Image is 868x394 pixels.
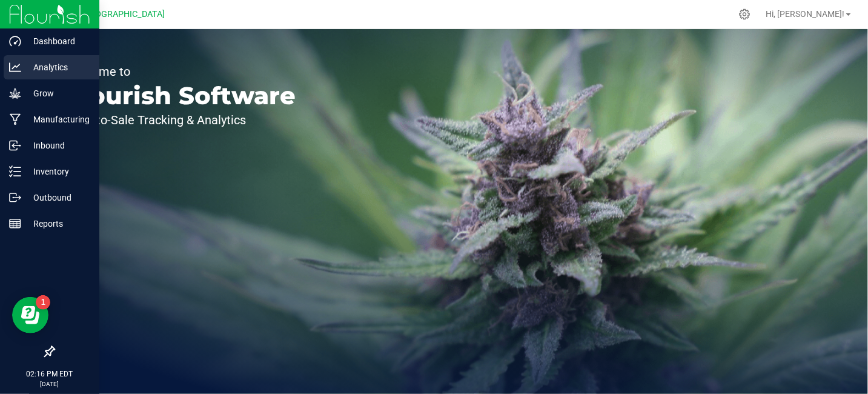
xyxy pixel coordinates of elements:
p: Outbound [21,190,94,205]
p: [DATE] [5,379,94,389]
p: Analytics [21,60,94,75]
p: 02:16 PM EDT [5,369,94,379]
inline-svg: Grow [9,87,21,99]
iframe: Resource center [12,297,48,333]
inline-svg: Outbound [9,192,21,204]
span: [GEOGRAPHIC_DATA] [82,9,165,19]
inline-svg: Dashboard [9,35,21,47]
p: Seed-to-Sale Tracking & Analytics [65,114,296,126]
p: Inventory [21,164,94,179]
p: Inbound [21,138,94,153]
div: Manage settings [737,8,752,20]
p: Welcome to [65,65,296,78]
iframe: Resource center unread badge [36,295,50,310]
p: Grow [21,86,94,101]
p: Manufacturing [21,112,94,127]
inline-svg: Inbound [9,139,21,152]
inline-svg: Manufacturing [9,113,21,125]
inline-svg: Inventory [9,165,21,178]
p: Dashboard [21,34,94,48]
inline-svg: Analytics [9,61,21,73]
p: Reports [21,216,94,231]
span: Hi, [PERSON_NAME]! [766,9,845,19]
inline-svg: Reports [9,218,21,230]
p: Flourish Software [65,84,296,108]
